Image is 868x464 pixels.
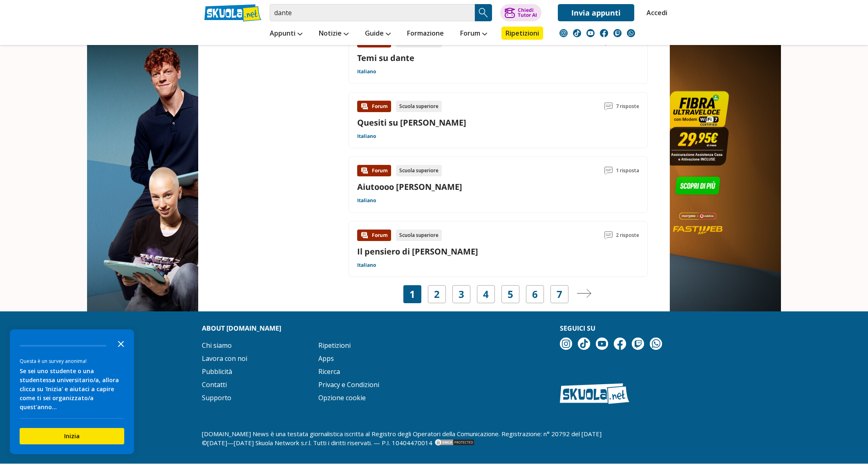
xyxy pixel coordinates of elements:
a: Apps [318,354,334,363]
a: Il pensiero di [PERSON_NAME] [357,246,478,257]
a: 6 [532,288,538,300]
a: Formazione [405,27,446,41]
img: Forum contenuto [360,231,369,239]
span: 2 risposte [616,230,639,241]
div: Forum [357,230,391,241]
a: Lavora con noi [202,354,247,363]
a: Italiano [357,133,376,140]
button: Search Button [475,4,492,21]
a: Quesiti su [PERSON_NAME] [357,117,466,128]
div: Scuola superiore [396,165,442,176]
img: twitch [613,29,622,37]
a: Contatti [202,380,227,389]
a: Privacy e Condizioni [318,380,379,389]
div: Forum [357,101,391,112]
a: 3 [459,288,464,300]
a: Italiano [357,197,376,204]
img: instagram [560,338,572,350]
a: Pubblicità [202,367,232,376]
img: Forum contenuto [360,167,369,175]
button: Inizia [20,428,124,444]
a: Invia appunti [558,4,634,21]
img: Commenti lettura [604,102,613,110]
a: 4 [483,288,489,300]
a: Accedi [647,4,664,21]
nav: Navigazione pagine [349,285,648,303]
a: Ripetizioni [318,341,351,350]
div: Chiedi Tutor AI [518,8,537,18]
img: Skuola.net [560,383,629,404]
img: WhatsApp [650,338,662,350]
img: Commenti lettura [604,231,613,239]
a: Aiutoooo [PERSON_NAME] [357,181,462,192]
img: tiktok [578,338,590,350]
p: [DOMAIN_NAME] News è una testata giornalistica iscritta al Registro degli Operatori della Comunic... [202,429,666,447]
img: Pagina successiva [577,289,591,298]
a: 7 [557,288,562,300]
img: DMCA.com Protection Status [434,438,475,446]
a: Forum [458,27,489,41]
a: 5 [508,288,513,300]
a: Notizie [317,27,351,41]
div: Scuola superiore [396,101,442,112]
img: tiktok [573,29,581,37]
span: 1 risposta [616,165,639,176]
a: Pagina successiva [577,288,591,300]
button: ChiediTutor AI [500,4,541,21]
div: Se sei uno studente o una studentessa universitario/a, allora clicca su 'Inizia' e aiutaci a capi... [20,367,124,412]
img: WhatsApp [627,29,635,37]
div: Forum [357,165,391,176]
button: Close the survey [113,335,129,351]
a: Italiano [357,68,376,75]
img: Forum contenuto [360,102,369,110]
a: Ricerca [318,367,340,376]
div: Scuola superiore [396,230,442,241]
img: Commenti lettura [604,167,613,175]
a: 2 [434,288,440,300]
div: Survey [10,329,134,454]
span: 1 [409,288,415,300]
img: Cerca appunti, riassunti o versioni [477,7,490,19]
img: instagram [559,29,568,37]
a: Appunti [268,27,304,41]
div: Questa è un survey anonima! [20,357,124,365]
input: Cerca appunti, riassunti o versioni [270,4,475,21]
a: Ripetizioni [501,27,543,40]
img: facebook [600,29,608,37]
img: youtube [586,29,595,37]
a: Italiano [357,262,376,268]
a: Chi siamo [202,341,232,350]
a: Opzione cookie [318,393,366,402]
a: Temi su dante [357,52,414,63]
span: 7 risposte [616,101,639,112]
img: twitch [632,338,644,350]
img: facebook [614,338,626,350]
img: youtube [596,338,608,350]
strong: Seguici su [560,324,595,333]
strong: About [DOMAIN_NAME] [202,324,281,333]
a: Guide [363,27,393,41]
a: Supporto [202,393,231,402]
